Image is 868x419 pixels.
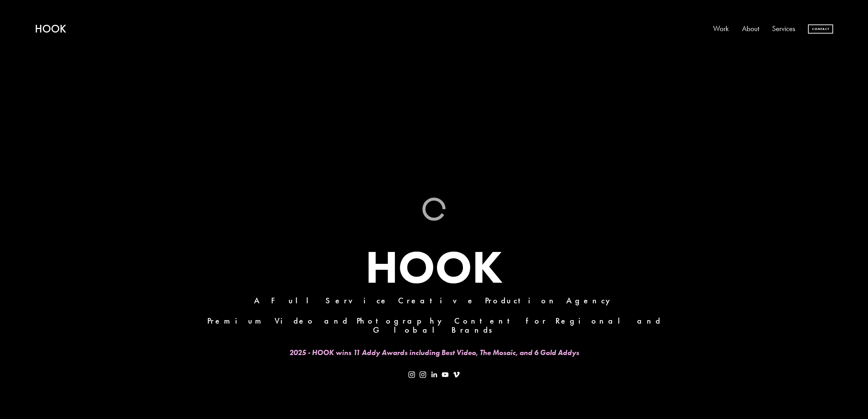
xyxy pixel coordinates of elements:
h4: A Full Service Creative Production Agency [190,296,678,305]
a: Instagram [419,371,426,378]
a: Vimeo [453,371,460,378]
a: About [742,22,759,36]
em: 2025 - HOOK wins 11 Addy Awards including Best Video, The Mosaic, and 6 Gold Addys [289,348,579,357]
a: Work [713,22,729,36]
h4: Premium Video and Photography Content for Regional and Global Brands [190,317,678,335]
a: Contact [808,24,833,34]
a: HOOK [35,22,66,36]
a: YouTube [442,371,449,378]
strong: HOOK [365,239,503,295]
a: Instagram [408,371,415,378]
a: LinkedIn [431,371,437,378]
a: Services [772,22,795,36]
